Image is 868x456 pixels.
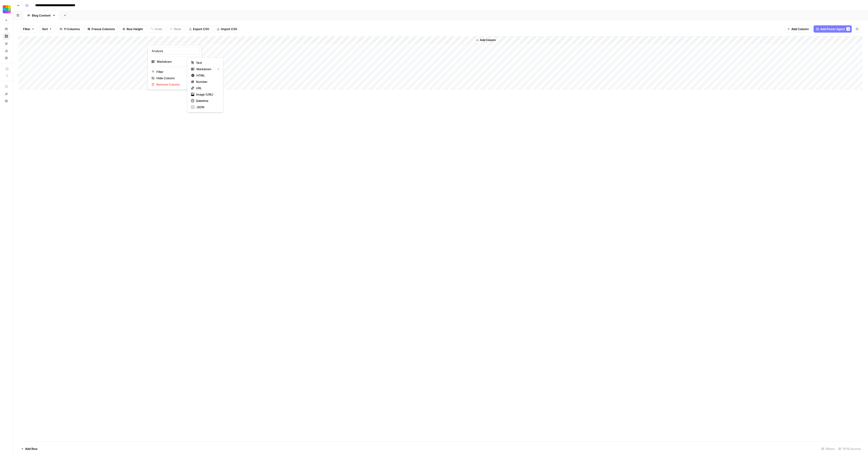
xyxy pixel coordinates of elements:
[196,92,218,97] span: Image (URL)
[196,86,218,90] span: URL
[196,79,218,84] span: Number
[157,59,191,64] span: Markdown
[196,105,218,109] span: JSON
[196,67,214,71] span: Markdown
[196,98,218,103] span: Datetime
[196,73,218,78] span: HTML
[474,37,498,43] button: Add Column
[480,38,496,42] span: Add Column
[196,60,218,65] span: Text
